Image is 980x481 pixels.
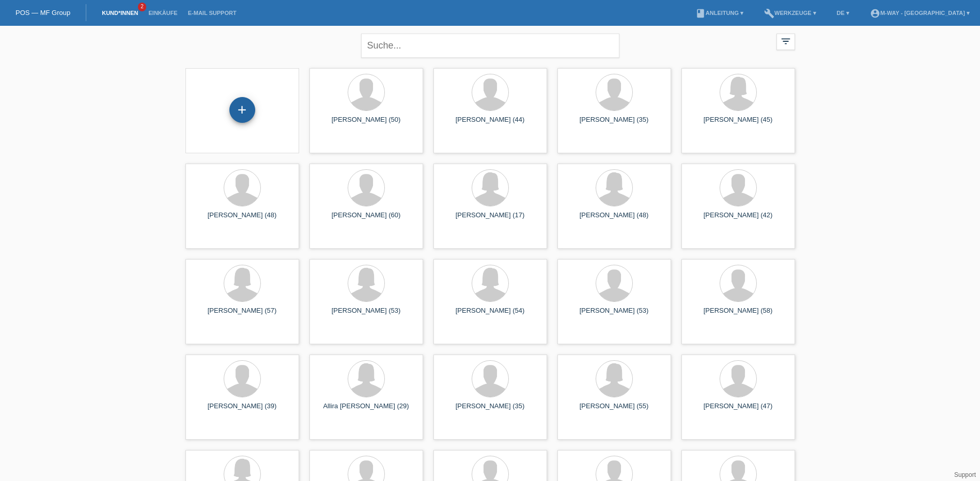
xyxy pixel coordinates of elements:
[442,307,539,323] div: [PERSON_NAME] (54)
[194,211,291,228] div: [PERSON_NAME] (48)
[954,471,976,478] a: Support
[442,211,539,228] div: [PERSON_NAME] (17)
[318,211,415,228] div: [PERSON_NAME] (60)
[566,116,663,132] div: [PERSON_NAME] (35)
[566,402,663,419] div: [PERSON_NAME] (55)
[695,8,706,19] i: book
[318,402,415,419] div: Allira [PERSON_NAME] (29)
[138,3,146,11] span: 2
[361,34,619,58] input: Suche...
[690,211,787,228] div: [PERSON_NAME] (42)
[318,116,415,132] div: [PERSON_NAME] (50)
[183,10,242,16] a: E-Mail Support
[97,10,143,16] a: Kund*innen
[764,8,774,19] i: build
[194,402,291,419] div: [PERSON_NAME] (39)
[870,8,880,19] i: account_circle
[690,307,787,323] div: [PERSON_NAME] (58)
[143,10,182,16] a: Einkäufe
[780,36,791,47] i: filter_list
[865,10,975,16] a: account_circlem-way - [GEOGRAPHIC_DATA] ▾
[230,101,255,119] div: Kund*in hinzufügen
[194,307,291,323] div: [PERSON_NAME] (57)
[566,211,663,228] div: [PERSON_NAME] (48)
[690,116,787,132] div: [PERSON_NAME] (45)
[690,402,787,419] div: [PERSON_NAME] (47)
[832,10,854,16] a: DE ▾
[318,307,415,323] div: [PERSON_NAME] (53)
[690,10,749,16] a: bookAnleitung ▾
[566,307,663,323] div: [PERSON_NAME] (53)
[442,116,539,132] div: [PERSON_NAME] (44)
[759,10,821,16] a: buildWerkzeuge ▾
[442,402,539,419] div: [PERSON_NAME] (35)
[15,9,70,17] a: POS — MF Group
